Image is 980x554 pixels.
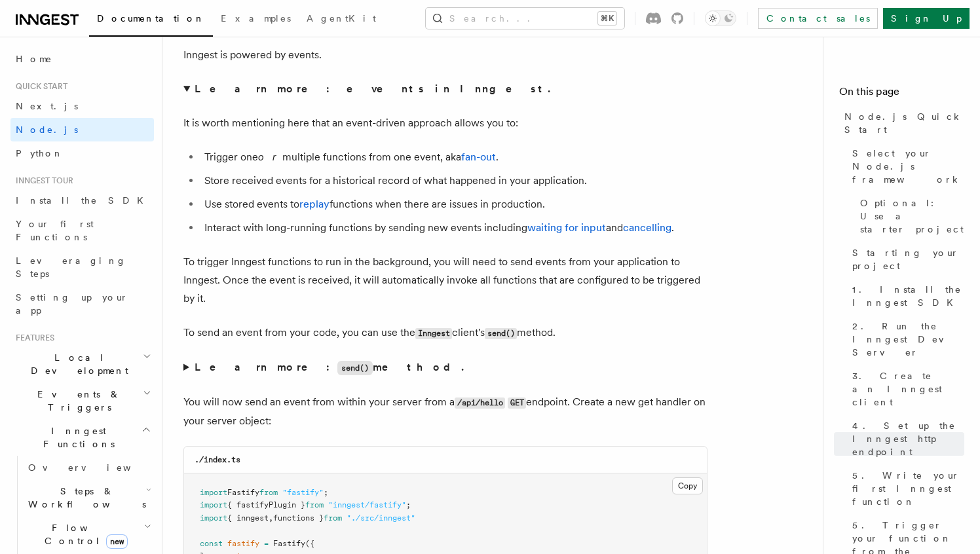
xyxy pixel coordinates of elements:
em: or [258,151,282,163]
span: { fastifyPlugin } [227,500,305,509]
p: To send an event from your code, you can use the client's method. [183,323,707,342]
button: Steps & Workflows [23,479,154,516]
code: GET [508,397,526,409]
span: import [200,500,227,509]
span: ({ [305,539,314,548]
span: Inngest Functions [10,424,141,451]
code: send() [337,361,373,375]
span: Python [16,148,64,158]
span: Local Development [10,351,143,377]
h4: On this page [839,84,964,105]
strong: Learn more: events in Inngest. [195,83,553,95]
a: Install the SDK [10,189,154,212]
a: Starting your project [847,241,964,278]
span: 2. Run the Inngest Dev Server [852,320,964,359]
a: 4. Set up the Inngest http endpoint [847,414,964,464]
span: Select your Node.js framework [852,147,964,186]
span: Examples [221,13,291,24]
a: Overview [23,456,154,479]
span: 3. Create an Inngest client [852,369,964,409]
button: Copy [672,477,703,494]
a: Home [10,47,154,71]
span: from [259,488,278,497]
span: import [200,488,227,497]
a: fan-out [461,151,496,163]
code: /api/hello [455,397,505,409]
span: functions } [273,513,324,523]
span: Leveraging Steps [16,255,126,279]
a: Select your Node.js framework [847,141,964,191]
span: Overview [28,462,163,473]
span: Documentation [97,13,205,24]
summary: Learn more:send()method. [183,358,707,377]
button: Inngest Functions [10,419,154,456]
a: cancelling [623,221,671,234]
li: Store received events for a historical record of what happened in your application. [200,172,707,190]
a: Documentation [89,4,213,37]
span: "./src/inngest" [347,513,415,523]
span: Node.js [16,124,78,135]
li: Interact with long-running functions by sending new events including and . [200,219,707,237]
span: from [324,513,342,523]
span: ; [406,500,411,509]
button: Local Development [10,346,154,382]
span: Steps & Workflows [23,485,146,511]
code: ./index.ts [195,455,240,464]
a: Your first Functions [10,212,154,249]
a: Node.js Quick Start [839,105,964,141]
button: Events & Triggers [10,382,154,419]
span: Flow Control [23,521,144,547]
span: "inngest/fastify" [328,500,406,509]
a: 1. Install the Inngest SDK [847,278,964,314]
span: Quick start [10,81,67,92]
span: "fastify" [282,488,324,497]
a: Node.js [10,118,154,141]
a: replay [299,198,330,210]
span: , [269,513,273,523]
span: import [200,513,227,523]
a: waiting for input [527,221,606,234]
span: = [264,539,269,548]
span: Fastify [273,539,305,548]
a: AgentKit [299,4,384,35]
summary: Learn more: events in Inngest. [183,80,707,98]
span: const [200,539,223,548]
span: Home [16,52,52,65]
a: Sign Up [883,8,970,29]
a: Python [10,141,154,165]
a: Next.js [10,94,154,118]
span: ; [324,488,328,497]
p: You will now send an event from within your server from a endpoint. Create a new get handler on y... [183,393,707,430]
button: Flow Controlnew [23,516,154,553]
span: fastify [227,539,259,548]
span: Your first Functions [16,219,94,242]
code: send() [485,328,517,339]
a: 3. Create an Inngest client [847,364,964,414]
p: To trigger Inngest functions to run in the background, you will need to send events from your app... [183,253,707,308]
span: 4. Set up the Inngest http endpoint [852,419,964,458]
button: Search...⌘K [426,8,624,29]
span: AgentKit [307,13,376,24]
span: { inngest [227,513,269,523]
a: 5. Write your first Inngest function [847,464,964,513]
a: Examples [213,4,299,35]
span: new [106,534,128,549]
a: Setting up your app [10,286,154,322]
p: Inngest is powered by events. [183,46,707,64]
kbd: ⌘K [598,12,616,25]
p: It is worth mentioning here that an event-driven approach allows you to: [183,114,707,132]
a: Leveraging Steps [10,249,154,286]
span: Install the SDK [16,195,151,206]
span: Events & Triggers [10,388,143,414]
code: Inngest [415,328,452,339]
span: from [305,500,324,509]
span: Optional: Use a starter project [860,196,964,236]
li: Use stored events to functions when there are issues in production. [200,195,707,213]
span: Features [10,333,54,343]
strong: Learn more: method. [195,361,466,373]
span: Node.js Quick Start [844,110,964,136]
span: Setting up your app [16,292,128,316]
span: Next.js [16,101,78,111]
a: Optional: Use a starter project [855,191,964,241]
span: Starting your project [852,246,964,272]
